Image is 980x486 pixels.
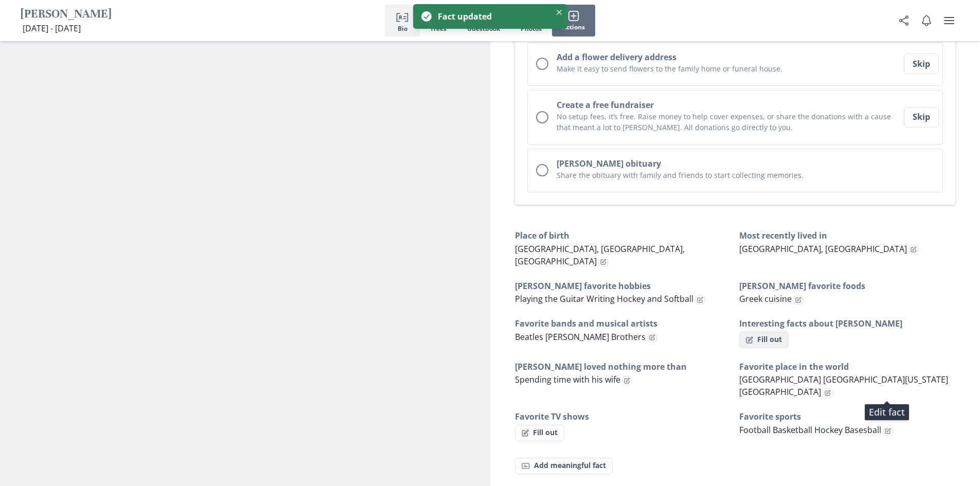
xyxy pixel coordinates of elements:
button: Skip [904,107,939,128]
button: Edit fact [696,295,705,304]
span: [GEOGRAPHIC_DATA], [GEOGRAPHIC_DATA], [GEOGRAPHIC_DATA] [515,243,685,267]
span: Bio [398,25,407,32]
h3: [PERSON_NAME] favorite hobbies [515,280,731,292]
button: Add a flower delivery addressMake it easy to send flowers to the family home or funeral house. [527,42,943,86]
button: Fill out [515,425,564,441]
span: Beatles [PERSON_NAME] Brothers [515,331,646,343]
h3: Favorite sports [739,410,955,423]
p: No setup fees, it’s free. Raise money to help cover expenses, or share the donations with a cause... [557,111,902,133]
span: [DATE] - [DATE] [23,23,81,34]
h3: [PERSON_NAME] loved nothing more than [515,361,731,373]
h3: Place of birth [515,229,731,242]
button: Edit fact [622,376,632,386]
p: Share the obituary with family and friends to start collecting memories. [557,170,935,181]
span: Spending time with his wife [515,374,620,385]
h2: [PERSON_NAME] obituary [557,157,935,170]
span: Guestbook [467,25,500,32]
button: Actions [552,5,595,37]
button: Edit fact [909,245,919,255]
span: Football Basketball Hockey Basesball [739,424,881,436]
button: Add meaningful fact [515,458,613,474]
button: Edit fact [794,295,804,304]
button: Skip [904,53,939,74]
span: [GEOGRAPHIC_DATA] [GEOGRAPHIC_DATA][US_STATE] [GEOGRAPHIC_DATA] [739,374,948,398]
button: Create a free fundraiserNo setup fees, it’s free. Raise money to help cover expenses, or share th... [527,90,943,145]
span: Playing the Guitar Writing Hockey and Softball [515,293,693,304]
button: Edit fact [883,426,893,436]
span: Trees [430,25,447,32]
h3: [PERSON_NAME] favorite foods [739,280,955,292]
span: [GEOGRAPHIC_DATA], [GEOGRAPHIC_DATA] [739,243,907,255]
span: Greek cuisine [739,293,792,304]
button: Edit fact [823,388,833,398]
h2: Create a free fundraiser [557,99,902,111]
div: Unchecked circle [536,58,548,70]
div: Fact updated [438,10,547,23]
h3: Favorite place in the world [739,361,955,373]
div: Unchecked circle [536,164,548,176]
h3: Favorite TV shows [515,410,731,423]
button: Edit fact [648,333,657,343]
h2: Add a flower delivery address [557,51,902,63]
h3: Interesting facts about [PERSON_NAME] [739,317,955,330]
button: Share Obituary [894,10,914,31]
button: Notifications [916,10,937,31]
button: user menu [939,10,959,31]
button: Close [553,6,565,19]
button: [PERSON_NAME] obituaryShare the obituary with family and friends to start collecting memories. [527,149,943,192]
h3: Most recently lived in [739,229,955,242]
h1: [PERSON_NAME] [21,7,112,23]
p: Make it easy to send flowers to the family home or funeral house. [557,63,902,74]
div: Unchecked circle [536,111,548,123]
h3: Favorite bands and musical artists [515,317,731,330]
button: Fill out [739,332,789,348]
span: Photos [521,25,542,32]
span: Actions [562,24,585,31]
button: Edit fact [599,257,609,267]
button: Bio [385,5,420,37]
